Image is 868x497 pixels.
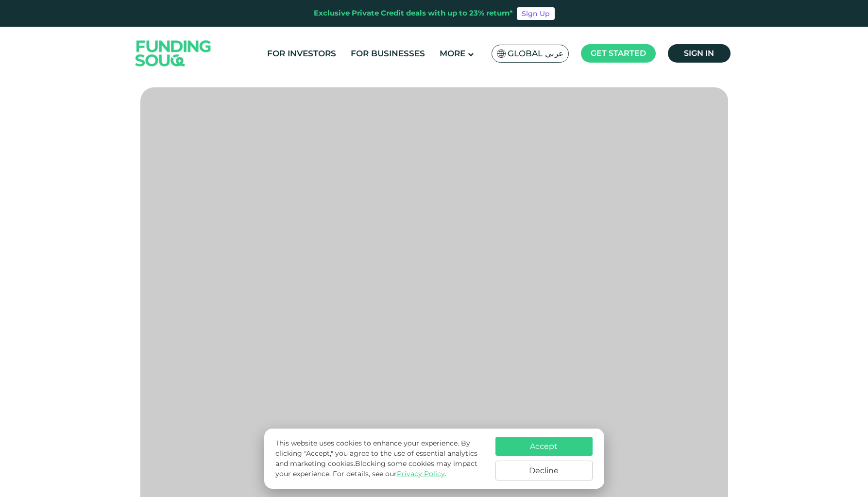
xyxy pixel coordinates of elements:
a: Sign Up [517,7,555,20]
span: Global عربي [508,48,563,59]
span: Blocking some cookies may impact your experience. [275,459,477,478]
p: This website uses cookies to enhance your experience. By clicking "Accept," you agree to the use ... [275,438,485,479]
span: For details, see our . [333,469,446,478]
span: Get started [591,49,646,58]
a: For Businesses [348,46,427,62]
a: For Investors [265,46,339,62]
span: Sign in [684,49,714,58]
a: Privacy Policy [397,469,445,478]
span: More [440,49,465,58]
img: SA Flag [497,50,506,58]
img: Logo [126,29,221,78]
div: Exclusive Private Credit deals with up to 23% return* [314,8,513,19]
button: Decline [495,461,593,480]
a: Sign in [668,44,731,63]
button: Accept [495,437,593,456]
